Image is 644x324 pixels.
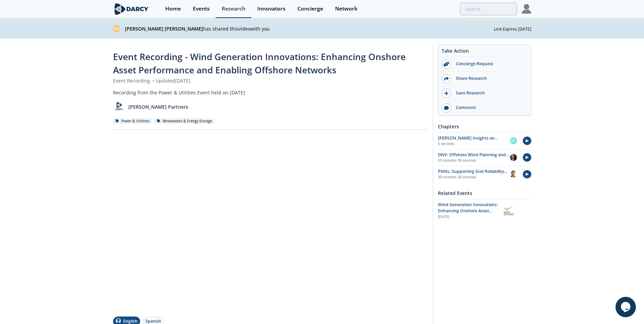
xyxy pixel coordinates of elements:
div: Take Action [438,47,531,57]
img: play-chapters.svg [523,153,531,162]
div: Chapters [438,121,531,132]
iframe: chat widget [615,297,637,317]
img: a7c90837-2c3a-4a26-86b5-b32fe3f4a414 [510,154,517,161]
a: Wind Generation Innovations: Enhancing Onshore Asset Performance and Enabling Offshore Networks [... [438,202,531,220]
div: [PERSON_NAME] Insights on Offshore Wind [438,135,510,141]
div: Concierge Request [451,61,527,67]
div: Home [165,6,181,12]
div: Related Events [438,187,531,199]
div: Event Recording Updated [DATE] [113,77,428,84]
div: Recording from the Power & Utilities Event held on [DATE] [113,89,428,96]
img: logo-wide.svg [113,3,150,15]
span: Wind Generation Innovations: Enhancing Onshore Asset Performance and Enabling Offshore Networks [438,202,498,226]
div: Power & Utilities [113,118,152,124]
div: FG [113,25,120,32]
img: play-chapters.svg [523,170,531,179]
iframe: vimeo [113,134,428,312]
p: 39 minutes 30 seconds [438,175,510,180]
p: 20 minutes 39 seconds [438,158,510,163]
div: JC [510,137,517,144]
img: play-chapters.svg [523,137,531,145]
img: 76c95a87-c68e-4104-8137-f842964b9bbb [510,170,517,178]
div: PNNL: Supporting Grid Reliability and Market Efficiency with Wind [438,168,510,175]
div: Innovators [257,6,286,12]
p: 0 seconds [438,141,510,147]
div: Save Research [451,90,527,96]
img: Profile [522,4,531,14]
span: • [151,77,155,84]
div: Comment [451,105,527,111]
div: Network [335,6,357,12]
img: Pacific Northwest National Laboratory [503,205,515,217]
p: has shared this video with you [125,25,494,32]
div: Concierge [297,6,323,12]
input: Advanced Search [460,3,517,15]
div: DNV: Offshore Wind Planning and Interconnection [438,152,510,158]
div: [DATE] [438,214,498,220]
div: Renewables & Energy Storage [154,118,215,124]
span: Event Recording - Wind Generation Innovations: Enhancing Onshore Asset Performance and Enabling O... [113,51,406,76]
strong: [PERSON_NAME] [PERSON_NAME] [125,25,203,32]
div: Research [222,6,245,12]
div: Events [193,6,210,12]
p: [PERSON_NAME] Partners [128,103,188,110]
div: Link Expires [DATE] [494,25,531,32]
div: Share Research [451,75,527,82]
